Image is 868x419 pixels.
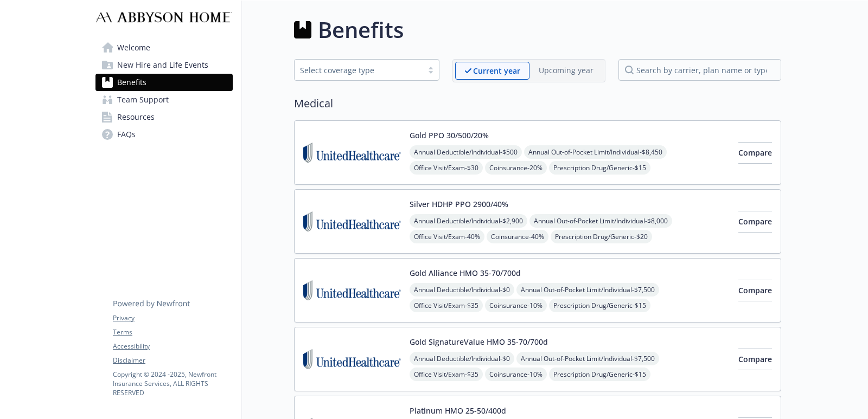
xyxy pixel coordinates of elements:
img: United Healthcare Insurance Company carrier logo [303,198,401,244]
a: Resources [95,108,233,126]
span: Prescription Drug/Generic - $15 [549,368,650,381]
span: Annual Deductible/Individual - $0 [410,283,514,296]
button: Gold SignatureValue HMO 35-70/700d [410,336,548,347]
span: Prescription Drug/Generic - $20 [551,230,652,243]
button: Compare [738,349,772,370]
span: Annual Deductible/Individual - $0 [410,352,514,365]
img: United Healthcare Insurance Company carrier logo [303,130,401,176]
span: Coinsurance - 10% [485,299,547,312]
button: Compare [738,280,772,301]
span: Office Visit/Exam - $35 [410,368,483,381]
h1: Benefits [318,14,404,46]
button: Platinum HMO 25-50/400d [410,405,506,416]
span: Compare [738,285,772,295]
span: New Hire and Life Events [117,56,208,74]
span: Coinsurance - 10% [485,368,547,381]
a: Terms [113,327,232,337]
span: Annual Out-of-Pocket Limit/Individual - $7,500 [516,352,659,365]
button: Gold PPO 30/500/20% [410,130,489,141]
div: Select coverage type [300,65,417,76]
p: Upcoming year [539,65,593,76]
span: Annual Out-of-Pocket Limit/Individual - $8,000 [529,214,672,228]
span: Annual Out-of-Pocket Limit/Individual - $7,500 [516,283,659,296]
span: Compare [738,216,772,227]
span: Prescription Drug/Generic - $15 [549,161,650,175]
button: Gold Alliance HMO 35-70/700d [410,267,521,279]
a: Benefits [95,74,233,91]
img: United Healthcare Insurance Company carrier logo [303,267,401,313]
span: Annual Deductible/Individual - $2,900 [410,214,527,228]
span: Prescription Drug/Generic - $15 [549,299,650,312]
span: Compare [738,354,772,364]
img: United Healthcare Insurance Company carrier logo [303,336,401,382]
span: Benefits [117,74,146,91]
button: Silver HDHP PPO 2900/40% [410,198,508,210]
span: Coinsurance - 20% [485,161,547,175]
span: Compare [738,147,772,158]
a: New Hire and Life Events [95,56,233,74]
span: Office Visit/Exam - 40% [410,230,484,243]
span: Team Support [117,91,169,108]
a: Welcome [95,39,233,56]
span: Annual Deductible/Individual - $500 [410,145,522,159]
span: FAQs [117,126,136,143]
span: Upcoming year [529,62,603,80]
span: Welcome [117,39,150,56]
h2: Medical [294,95,781,112]
button: Compare [738,142,772,164]
button: Compare [738,211,772,233]
span: Coinsurance - 40% [487,230,548,243]
span: Annual Out-of-Pocket Limit/Individual - $8,450 [524,145,667,159]
span: Office Visit/Exam - $30 [410,161,483,175]
span: Resources [117,108,155,126]
a: Team Support [95,91,233,108]
p: Copyright © 2024 - 2025 , Newfront Insurance Services, ALL RIGHTS RESERVED [113,370,232,397]
a: Accessibility [113,341,232,351]
input: search by carrier, plan name or type [618,59,781,81]
a: Disclaimer [113,356,232,365]
a: Privacy [113,313,232,323]
a: FAQs [95,126,233,143]
p: Current year [473,65,520,76]
span: Office Visit/Exam - $35 [410,299,483,312]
